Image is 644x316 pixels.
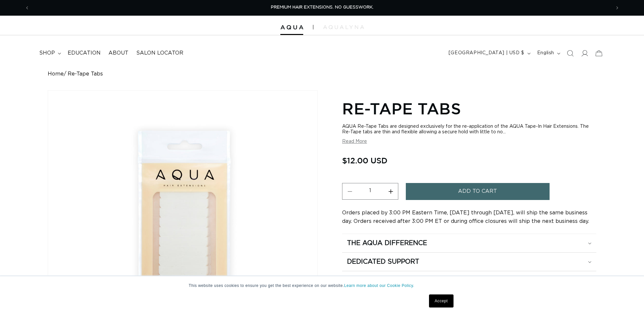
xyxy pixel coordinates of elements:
nav: breadcrumbs [48,71,597,77]
a: Accept [429,294,453,308]
summary: shop [35,46,64,60]
button: Previous announcement [20,2,34,14]
span: Add to cart [458,183,497,200]
summary: The Aqua Difference [342,234,596,252]
span: PREMIUM HAIR EXTENSIONS. NO GUESSWORK. [271,5,373,9]
span: English [537,50,554,57]
a: Education [64,46,105,60]
span: Orders placed by 3:00 PM Eastern Time, [DATE] through [DATE], will ship the same business day. Or... [342,210,589,224]
span: Salon Locator [136,50,183,57]
img: aqualyna.com [323,25,364,29]
span: shop [39,50,55,57]
h2: The Aqua Difference [347,239,427,247]
a: About [105,46,132,60]
summary: Dedicated Support [342,253,596,271]
span: Education [68,50,101,57]
p: This website uses cookies to ensure you get the best experience on our website. [189,283,455,289]
span: About [108,50,128,57]
span: [GEOGRAPHIC_DATA] | USD $ [449,50,524,57]
span: $12.00 USD [342,154,388,167]
span: Re-Tape Tabs [68,71,103,77]
a: Learn more about our Cookie Policy. [344,283,414,288]
h2: Dedicated Support [347,258,419,266]
a: Home [48,71,64,77]
button: Read More [342,139,367,144]
h1: Re-Tape Tabs [342,98,596,119]
button: Next announcement [610,2,624,14]
div: AQUA Re-Tape Tabs are designed exclusively for the re-application of the AQUA Tape-In Hair Extens... [342,124,596,135]
button: Add to cart [406,183,550,200]
summary: Search [563,46,577,60]
button: English [533,47,563,59]
img: Aqua Hair Extensions [280,25,303,30]
button: [GEOGRAPHIC_DATA] | USD $ [445,47,533,59]
a: Salon Locator [132,46,187,60]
